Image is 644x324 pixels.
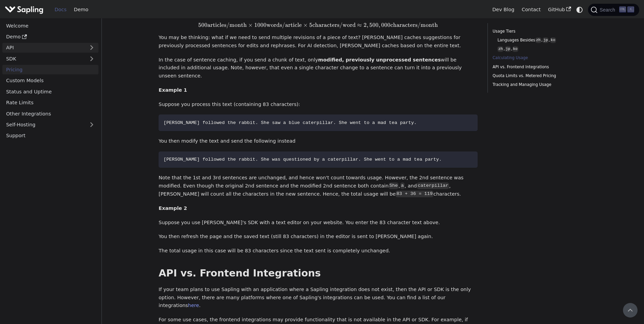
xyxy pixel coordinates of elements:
p: You then refresh the page and the saved text (still 83 characters) in the editor is sent to [PERS... [159,233,478,241]
span: 500 [369,21,379,29]
p: In the case of sentence caching, if you send a chunk of text, only will be included in additional... [159,56,478,80]
a: Welcome [2,21,98,31]
a: Calculating Usage [493,55,585,61]
h2: API vs. Frontend Integrations [159,267,478,280]
code: ko [512,46,518,52]
code: jp [542,37,549,43]
span: [PERSON_NAME] followed the rabbit. She saw a blue caterpillar. She went to a mad tea party. [164,120,417,125]
a: Pricing [2,65,98,75]
p: If your team plans to use Sapling with an application where a Sapling integration does not exist,... [159,286,478,310]
span: × [248,21,253,29]
a: Status and Uptime [2,87,98,96]
a: Self-Hosting [2,120,98,130]
button: Expand sidebar category 'API' [85,43,98,53]
strong: modified, previously unprocessed sentences [318,57,441,62]
a: Rate Limits [2,98,98,108]
a: Tracking and Managing Usage [493,82,585,88]
span: words/article [266,21,302,29]
strong: Example 1 [159,87,187,93]
button: Search (Ctrl+K) [588,4,639,16]
code: 83 + 36 = 119 [395,191,433,197]
p: You may be thinking: what if we need to send multiple revisions of a piece of text? [PERSON_NAME]... [159,34,478,50]
a: zh,jp,ko [497,46,582,52]
p: Suppose you process this text (containing 83 characters): [159,101,478,109]
span: 2 [364,21,367,29]
a: Sapling.ai [5,5,46,15]
a: Quota Limits vs. Metered Pricing [493,73,585,79]
span: × [303,21,308,29]
span: , [379,21,380,29]
a: Demo [2,32,98,42]
code: jp [505,46,511,52]
code: ko [550,37,556,43]
code: caterpillar [417,182,449,189]
a: Dev Blog [489,4,518,15]
button: Switch between dark and light mode (currently system mode) [575,5,585,15]
a: Languages Besideszh,jp,ko [497,37,582,43]
kbd: K [627,6,634,13]
button: Scroll back to top [623,303,638,318]
a: Usage Tiers [493,28,585,35]
code: zh [535,37,541,43]
a: Custom Models [2,76,98,86]
a: GitHub [544,4,574,15]
a: Other Integrations [2,109,98,119]
span: , [367,21,368,29]
span: 500 [198,21,207,29]
p: Note that the 1st and 3rd sentences are unchanged, and hence won't count towards usage. However, ... [159,174,478,198]
img: Sapling.ai [5,5,43,15]
strong: Example 2 [159,205,187,211]
a: API [2,43,85,53]
a: Docs [51,4,70,15]
span: characters/word [312,21,356,29]
a: Contact [518,4,545,15]
p: You then modify the text and send the following instead [159,137,478,145]
p: Suppose you use [PERSON_NAME]'s SDK with a text editor on your website. You enter the 83 characte... [159,219,478,227]
a: Support [2,131,98,141]
span: 000 [381,21,390,29]
button: Expand sidebar category 'SDK' [85,54,98,64]
span: Search [597,7,619,13]
span: 5 [309,21,312,29]
a: here [188,303,199,308]
a: SDK [2,54,85,64]
span: [PERSON_NAME] followed the rabbit. She was questioned by a caterpillar. She went to a mad tea party. [164,157,442,162]
a: API vs. Frontend Integrations [493,64,585,70]
span: ≈ [357,21,362,29]
code: a [400,182,405,189]
code: She [389,182,399,189]
code: zh [497,46,503,52]
span: articles/month [207,21,247,29]
span: 1000 [254,21,266,29]
a: Demo [70,4,92,15]
span: characters/month [390,21,438,29]
p: The total usage in this case will be 83 characters since the text sent is completely unchanged. [159,247,478,255]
